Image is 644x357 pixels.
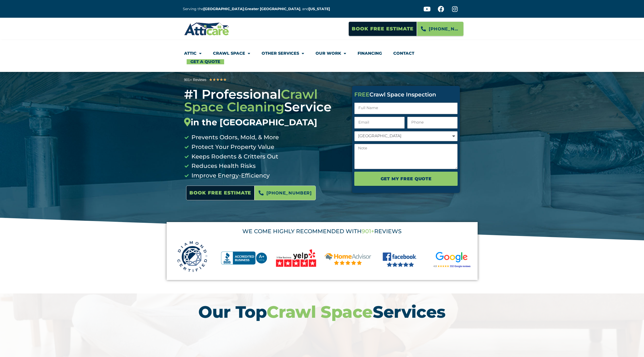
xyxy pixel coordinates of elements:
p: Serving the , , and [183,6,334,12]
div: 901+ Reviews [184,77,206,83]
span: Reduces Health Risks [190,161,256,171]
input: Email [354,117,405,129]
span: Keeps Rodents & Critters Out [190,152,278,162]
input: Only numbers and phone characters (#, -, *, etc) are accepted. [407,117,458,129]
span: Crawl Space Cleaning [184,87,318,115]
input: Full Name [354,103,458,114]
i: ★ [216,76,220,83]
a: [PHONE_NUMBER] [417,22,464,36]
a: Contact [393,48,414,59]
a: Other Services [262,48,304,59]
a: Get A Quote [187,59,224,64]
div: WE COME HIGHLY RECOMMENDED WITH REVIEWS [173,229,471,234]
div: Crawl Space Inspection [354,92,458,97]
a: Book Free Estimate [348,22,417,36]
nav: Menu [184,48,460,64]
h2: Our Top Services [183,304,461,320]
a: Our Work [316,48,346,59]
span: Book Free Estimate [352,24,414,34]
a: Book Free Estimate [186,186,255,200]
span: FREE [354,91,369,98]
span: [PHONE_NUMBER] [266,189,312,197]
span: Prevents Odors, Mold, & More [190,133,279,142]
a: [US_STATE] [309,7,330,11]
span: [PHONE_NUMBER] [429,25,460,33]
span: Book Free Estimate [189,188,251,198]
h3: #1 Professional Service [184,88,345,128]
span: Protect Your Property Value [190,142,274,152]
i: ★ [223,76,227,83]
a: Financing [358,48,382,59]
span: Get My FREE Quote [381,174,432,183]
a: [PHONE_NUMBER] [255,186,316,200]
button: Get My FREE Quote [354,172,458,186]
div: 5/5 [209,76,227,83]
a: Greater [GEOGRAPHIC_DATA] [245,7,300,11]
i: ★ [209,76,212,83]
div: in the [GEOGRAPHIC_DATA] [184,117,345,128]
a: Crawl Space [213,48,250,59]
i: ★ [212,76,216,83]
span: Crawl Space [267,302,373,322]
span: 901+ [362,228,374,235]
a: Attic [184,48,202,59]
span: Improve Energy-Efficiency [190,171,270,181]
a: [GEOGRAPHIC_DATA] [203,7,244,11]
i: ★ [220,76,223,83]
